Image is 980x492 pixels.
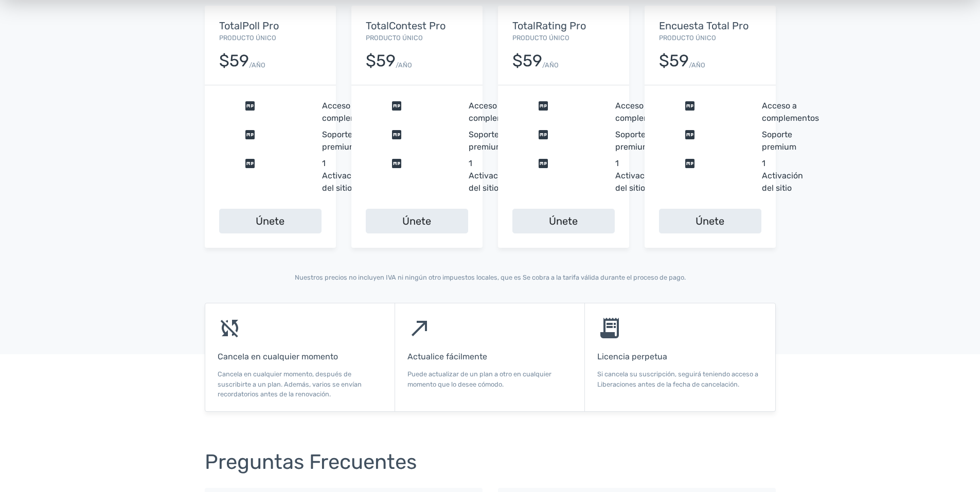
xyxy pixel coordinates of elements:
[366,129,465,153] span: comprobar
[512,100,611,124] span: comprobar
[322,129,357,153] span: Soporte premium
[512,129,611,153] span: comprobar
[322,100,379,124] span: Acceso a complementos
[597,316,622,340] span: receipt_long
[407,352,572,361] h6: Actualice fácilmente
[366,100,465,124] span: comprobar
[219,52,249,70] div: $59
[205,272,776,282] p: Nuestros precios no incluyen IVA ni ningún otro impuestos locales, que es Se cobra a la tarifa vá...
[218,352,382,361] h6: Cancela en cualquier momento
[659,52,689,70] div: $59
[366,209,468,233] a: Únete
[219,20,322,31] h5: TotalPoll Pro
[542,60,559,70] small: /AÑO
[659,157,758,194] span: comprobar
[366,20,468,31] h5: TotalContest Pro
[218,369,382,399] p: Cancela en cualquier momento, después de suscribirte a un plan. Además, varios se envían recordat...
[615,100,672,124] span: Acceso a complementos
[762,157,803,194] span: 1 Activación del sitio
[322,157,363,194] span: 1 Activación del sitio
[762,100,819,124] span: Acceso a complementos
[469,129,503,153] span: Soporte premium
[659,209,761,233] a: Únete
[762,129,796,153] span: Soporte premium
[366,52,396,70] div: $59
[597,369,762,389] p: Si cancela su suscripción, seguirá teniendo acceso a Liberaciones antes de la fecha de cancelación.
[659,20,761,31] h5: Encuesta Total Pro
[659,100,758,124] span: comprobar
[469,157,510,194] span: 1 Activación del sitio
[366,157,465,194] span: comprobar
[659,34,716,42] small: Producto único
[597,352,762,361] h6: Licencia perpetua
[219,129,318,153] span: comprobar
[512,52,542,70] div: $59
[249,60,265,70] small: /AÑO
[469,100,526,124] span: Acceso a complementos
[659,129,758,153] span: comprobar
[512,209,615,233] a: Únete
[205,451,776,473] h1: Preguntas Frecuentes
[366,34,423,42] small: Producto único
[615,129,650,153] span: Soporte premium
[512,34,569,42] small: Producto único
[219,100,318,124] span: comprobar
[512,20,615,31] h5: TotalRating Pro
[218,316,242,340] span: sync_disabled
[219,34,276,42] small: Producto único
[407,369,572,389] p: Puede actualizar de un plan a otro en cualquier momento que lo desee cómodo.
[219,157,318,194] span: comprobar
[396,60,412,70] small: /AÑO
[512,157,611,194] span: comprobar
[407,316,432,340] span: north_east
[219,209,322,233] a: Únete
[615,157,656,194] span: 1 Activación del sitio
[689,60,705,70] small: /AÑO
